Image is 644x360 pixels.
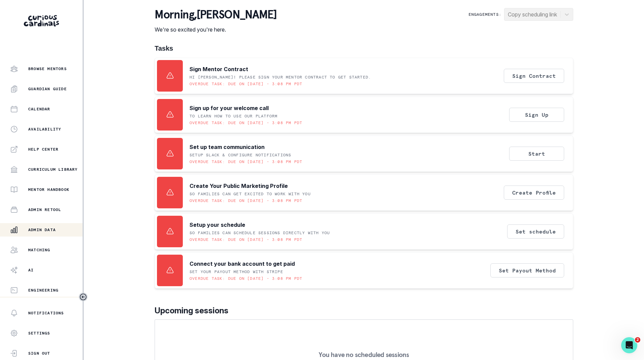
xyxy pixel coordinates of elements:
[190,230,330,236] p: SO FAMILIES CAN SCHEDULE SESSIONS DIRECTLY WITH YOU
[507,224,564,239] button: Set schedule
[28,310,64,316] p: Notifications
[190,120,302,125] p: Overdue task: Due on [DATE] • 3:08 PM PDT
[28,187,69,192] p: Mentor Handbook
[469,12,501,17] p: Engagements:
[190,191,311,197] p: SO FAMILIES CAN GET EXCITED TO WORK WITH YOU
[190,182,288,190] p: Create Your Public Marketing Profile
[190,237,302,242] p: Overdue task: Due on [DATE] • 3:08 PM PDT
[155,25,276,34] p: We're so excited you're here.
[28,288,58,293] p: Engineering
[28,86,67,92] p: Guardian Guide
[319,351,409,358] p: You have no scheduled sessions
[28,227,56,233] p: Admin Data
[190,104,269,112] p: Sign up for your welcome call
[28,106,50,112] p: Calendar
[190,74,371,80] p: Hi [PERSON_NAME]! Please sign your mentor contract to get started.
[190,221,245,229] p: Setup your schedule
[504,69,564,83] button: Sign Contract
[190,198,302,203] p: Overdue task: Due on [DATE] • 3:08 PM PDT
[155,305,573,317] p: Upcoming sessions
[621,337,637,353] iframe: Intercom live chat
[190,113,277,119] p: To learn how to use our platform
[28,207,61,212] p: Admin Retool
[155,8,276,21] p: morning , [PERSON_NAME]
[509,147,564,161] button: Start
[635,337,640,343] span: 2
[28,330,50,336] p: Settings
[190,143,265,151] p: Set up team communication
[155,44,573,52] h1: Tasks
[24,15,59,27] img: Curious Cardinals Logo
[509,108,564,122] button: Sign Up
[28,66,67,71] p: Browse Mentors
[190,65,248,73] p: Sign Mentor Contract
[190,276,302,281] p: Overdue task: Due on [DATE] • 3:08 PM PDT
[504,186,564,200] button: Create Profile
[190,260,295,268] p: Connect your bank account to get paid
[28,267,34,273] p: AI
[28,351,50,356] p: Sign Out
[190,152,291,158] p: Setup Slack & Configure Notifications
[490,263,564,277] button: Set Payout Method
[28,147,58,152] p: Help Center
[28,167,78,172] p: Curriculum Library
[190,269,283,274] p: Set your payout method with Stripe
[28,126,61,132] p: Availability
[190,159,302,164] p: Overdue task: Due on [DATE] • 3:08 PM PDT
[190,81,302,87] p: Overdue task: Due on [DATE] • 3:08 PM PDT
[79,293,88,301] button: Toggle sidebar
[28,247,50,253] p: Matching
